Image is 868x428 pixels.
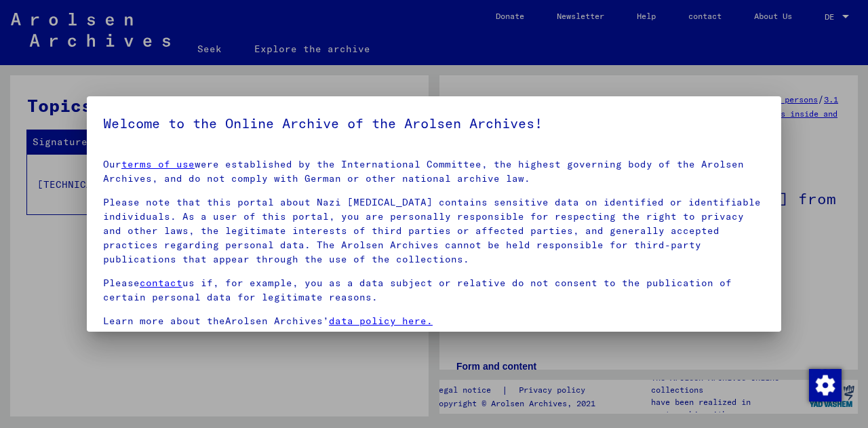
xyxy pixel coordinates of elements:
a: data policy here. [329,315,433,327]
font: Welcome to the Online Archive of the Arolsen Archives! [103,115,542,132]
font: were established by the International Committee, the highest governing body of the Arolsen Archiv... [103,158,744,184]
font: Our [103,158,121,170]
font: Please [103,277,140,289]
font: us if, for example, you as a data subject or relative do not consent to the publication of certai... [103,277,732,303]
img: Change consent [809,369,842,402]
font: Arolsen Archives’ [225,315,329,327]
a: contact [140,277,182,289]
div: Change consent [808,368,841,401]
a: terms of use [121,158,195,170]
font: Please note that this portal about Nazi [MEDICAL_DATA] contains sensitive data on identified or i... [103,196,761,265]
font: Learn more about the [103,315,225,327]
